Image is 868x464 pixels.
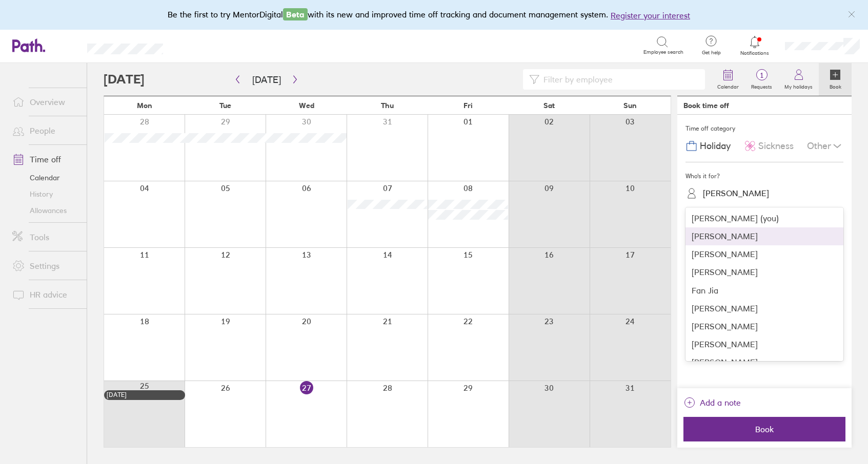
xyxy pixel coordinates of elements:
span: Wed [299,101,314,110]
span: Fri [463,101,473,110]
span: Get help [695,50,728,56]
label: Requests [745,81,778,90]
div: Fan Jia [685,282,843,300]
span: Beta [283,8,308,20]
span: Holiday [700,141,731,152]
span: Sickness [758,141,794,152]
span: Notifications [738,50,772,56]
a: Calendar [4,170,87,186]
a: People [4,120,87,141]
a: 1Requests [745,63,778,96]
a: Overview [4,92,87,112]
span: Sat [543,101,555,110]
a: Settings [4,256,87,276]
div: [PERSON_NAME] [685,335,843,353]
label: My holidays [778,81,819,90]
span: Book [691,425,838,434]
span: Thu [381,101,394,110]
div: [PERSON_NAME] [703,188,769,198]
button: [DATE] [244,71,289,88]
div: [PERSON_NAME] [685,227,843,245]
button: Book [683,417,845,441]
input: Filter by employee [539,70,699,89]
div: Who's it for? [685,168,843,184]
a: Time off [4,149,87,170]
button: Register your interest [611,9,690,22]
div: Other [807,136,843,156]
span: Employee search [643,49,683,55]
a: Notifications [738,35,772,56]
label: Book [823,81,847,90]
div: Book time off [683,101,729,110]
span: 1 [745,71,778,79]
div: [PERSON_NAME] (you) [685,209,843,227]
div: [PERSON_NAME] [685,353,843,371]
span: Sun [623,101,637,110]
label: Calendar [711,81,745,90]
span: Add a note [700,394,741,411]
button: Add a note [683,394,741,411]
div: [PERSON_NAME] [685,318,843,335]
div: [DATE] [107,391,183,398]
div: Search [191,40,217,50]
div: Be the first to try MentorDigital with its new and improved time off tracking and document manage... [168,8,700,22]
a: History [4,186,87,202]
a: Tools [4,227,87,247]
div: [PERSON_NAME] [685,300,843,318]
a: My holidays [778,63,819,96]
div: [PERSON_NAME] [685,263,843,281]
span: Tue [219,101,231,110]
a: HR advice [4,284,87,305]
div: [PERSON_NAME] [685,245,843,263]
a: Book [819,63,852,96]
a: Calendar [711,63,745,96]
span: Mon [137,101,152,110]
a: Allowances [4,202,87,219]
div: Time off category [685,121,843,136]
